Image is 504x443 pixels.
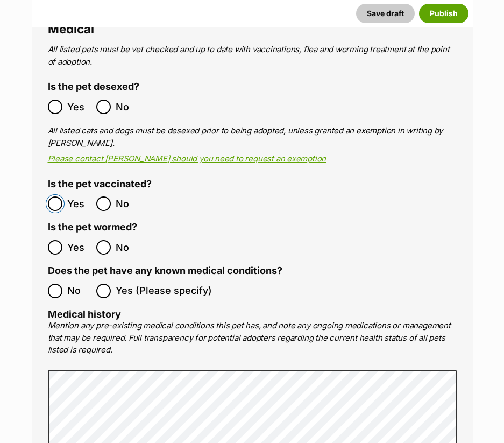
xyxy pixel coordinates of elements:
span: Yes [67,196,91,211]
button: Publish [419,4,468,23]
label: Is the pet vaccinated? [48,179,152,190]
p: All listed pets must be vet checked and up to date with vaccinations, flea and worming treatment ... [48,44,457,68]
p: All listed cats and dogs must be desexed prior to being adopted, unless granted an exemption in w... [48,125,457,149]
span: No [116,240,139,255]
span: Yes (Please specify) [116,284,212,298]
span: Yes [67,240,91,255]
span: No [116,196,139,211]
p: Mention any pre-existing medical conditions this pet has, and note any ongoing medications or man... [48,320,457,356]
label: Is the pet wormed? [48,222,137,233]
span: Medical [48,22,94,36]
span: No [67,284,91,298]
span: No [116,100,139,114]
button: Save draft [356,4,415,23]
span: Yes [67,100,91,114]
label: Is the pet desexed? [48,81,139,93]
label: Does the pet have any known medical conditions? [48,265,282,277]
label: Medical history [48,308,121,320]
a: Please contact [PERSON_NAME] should you need to request an exemption [48,153,326,164]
